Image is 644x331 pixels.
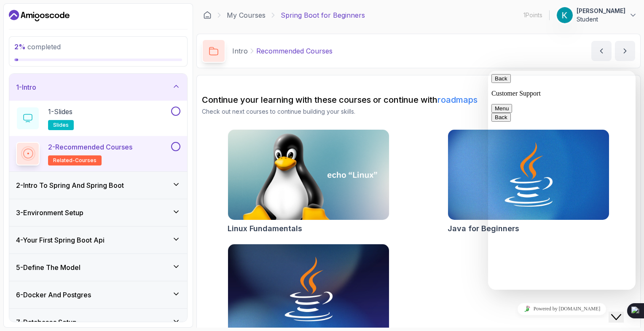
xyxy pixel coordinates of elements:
button: previous content [591,41,612,61]
p: Student [577,15,625,24]
button: 1-Slidesslides [16,107,180,130]
img: Linux Fundamentals card [228,130,389,220]
button: 4-Your First Spring Boot Api [9,227,187,254]
iframe: chat widget [488,299,636,318]
h2: Linux Fundamentals [228,223,302,235]
p: 2 - Recommended Courses [48,142,132,152]
span: related-courses [53,157,97,164]
span: 2 % [14,43,26,51]
a: roadmaps [437,95,478,105]
h2: Continue your learning with these courses or continue with [202,94,635,106]
h3: 7 - Databases Setup [16,317,77,327]
iframe: chat widget [609,297,636,323]
h3: 6 - Docker And Postgres [16,290,91,300]
h3: 3 - Environment Setup [16,208,83,218]
img: Java for Beginners card [448,130,609,220]
p: Check out next courses to continue building your skills. [202,107,635,116]
p: [PERSON_NAME] [577,7,625,15]
button: 5-Define The Model [9,254,187,281]
a: My Courses [227,10,266,20]
a: Dashboard [9,9,70,22]
p: 1 Points [523,11,542,19]
iframe: chat widget [488,71,636,290]
button: 3-Environment Setup [9,199,187,226]
h3: 5 - Define The Model [16,262,80,272]
button: 1-Intro [9,74,187,101]
button: user profile image[PERSON_NAME]Student [556,7,637,24]
span: completed [14,43,61,51]
p: Spring Boot for Beginners [281,10,365,20]
img: user profile image [557,7,573,23]
span: slides [53,122,69,128]
p: Recommended Courses [256,46,333,56]
button: 6-Docker And Postgres [9,281,187,308]
button: 2-Intro To Spring And Spring Boot [9,172,187,199]
h3: 4 - Your First Spring Boot Api [16,235,105,245]
h3: 2 - Intro To Spring And Spring Boot [16,180,124,190]
a: Linux Fundamentals cardLinux Fundamentals [228,129,389,235]
p: 1 - Slides [48,107,72,117]
button: next content [615,41,635,61]
a: Dashboard [203,11,212,19]
h2: Java for Beginners [448,223,519,235]
h3: 1 - Intro [16,82,36,92]
a: Java for Beginners cardJava for Beginners [448,129,609,235]
button: 2-Recommended Coursesrelated-courses [16,142,180,165]
p: Intro [232,46,248,56]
